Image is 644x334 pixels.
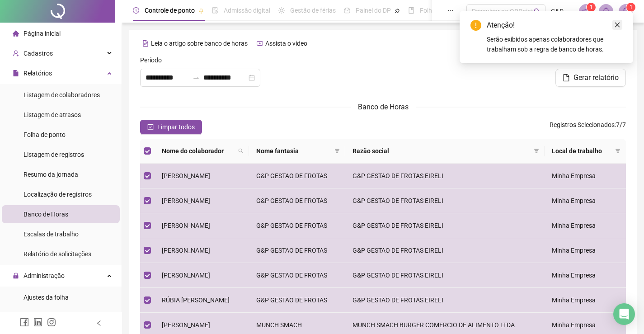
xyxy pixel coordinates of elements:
div: Serão exibidos apenas colaboradores que trabalham sob a regra de banco de horas. [487,34,622,54]
sup: Atualize o seu contato no menu Meus Dados [626,3,635,12]
td: G&P GESTAO DE FROTAS [249,288,345,313]
span: ellipsis [447,7,454,14]
span: RÚBIA [PERSON_NAME] [162,296,230,304]
button: Gerar relatório [555,69,626,87]
span: file-text [142,40,149,47]
td: Minha Empresa [545,188,626,213]
td: G&P GESTAO DE FROTAS [249,164,345,188]
span: [PERSON_NAME] [162,247,210,254]
span: instagram [47,318,56,327]
span: Nome do colaborador [162,146,235,156]
span: user-add [13,50,19,56]
span: [PERSON_NAME] [162,321,210,329]
span: Escalas de trabalho [24,231,79,238]
span: pushpin [395,8,400,14]
span: to [193,74,200,81]
a: Close [612,20,622,30]
span: swap-right [193,74,200,81]
span: file [13,70,19,76]
span: Gerar relatório [573,72,619,83]
span: Local de trabalho [552,146,611,156]
span: Listagem de registros [24,151,84,158]
td: G&P GESTAO DE FROTAS EIRELI [345,213,545,238]
span: Página inicial [24,30,61,37]
span: exclamation-circle [470,20,481,31]
td: G&P GESTAO DE FROTAS EIRELI [345,164,545,188]
span: sun [278,7,285,14]
td: G&P GESTAO DE FROTAS [249,188,345,213]
td: G&P GESTAO DE FROTAS [249,263,345,288]
span: Período [140,55,162,65]
sup: 1 [587,3,596,12]
span: close [614,22,620,28]
span: Administração [24,272,65,279]
span: linkedin [33,318,42,327]
span: filter [333,144,342,158]
span: Controle de ponto [145,7,195,14]
button: Limpar todos [140,120,202,134]
span: search [238,148,244,154]
span: Listagem de atrasos [24,111,81,118]
span: [PERSON_NAME] [162,197,210,204]
td: Minha Empresa [545,238,626,263]
div: Open Intercom Messenger [613,303,635,325]
span: [PERSON_NAME] [162,222,210,229]
img: 40480 [619,5,633,18]
span: Registros Selecionados [550,121,615,128]
span: Painel do DP [356,7,391,14]
span: Relatórios [24,70,52,77]
span: Ajustes da folha [24,294,69,301]
span: dashboard [344,7,350,14]
span: Folha de pagamento [420,7,478,14]
span: filter [613,144,622,158]
td: G&P GESTAO DE FROTAS [249,213,345,238]
span: bell [602,7,610,15]
span: search [534,8,541,15]
td: Minha Empresa [545,213,626,238]
span: Banco de Horas [358,103,409,111]
span: Cadastros [24,50,53,57]
span: Razão social [353,146,530,156]
td: Minha Empresa [545,164,626,188]
span: G&P [551,6,564,16]
span: file [563,74,570,81]
span: check-square [147,124,154,130]
td: Minha Empresa [545,288,626,313]
span: clock-circle [133,7,139,14]
span: Listagem de colaboradores [24,91,100,99]
span: : 7 / 7 [550,120,626,134]
span: Limpar todos [157,122,195,132]
span: Localização de registros [24,191,92,198]
span: Relatório de solicitações [24,250,91,258]
span: file-done [212,7,218,14]
span: Banco de Horas [24,211,68,218]
span: book [408,7,414,14]
span: filter [534,148,539,154]
span: Folha de ponto [24,131,66,138]
span: Admissão digital [224,7,270,14]
span: pushpin [198,8,204,14]
span: facebook [20,318,29,327]
td: G&P GESTAO DE FROTAS EIRELI [345,263,545,288]
span: youtube [257,40,263,47]
td: G&P GESTAO DE FROTAS EIRELI [345,188,545,213]
td: G&P GESTAO DE FROTAS [249,238,345,263]
span: Gestão de férias [290,7,336,14]
td: G&P GESTAO DE FROTAS EIRELI [345,238,545,263]
span: Leia o artigo sobre banco de horas [151,40,248,47]
div: Atenção! [487,20,622,31]
span: Assista o vídeo [265,40,307,47]
span: 1 [630,4,633,10]
td: G&P GESTAO DE FROTAS EIRELI [345,288,545,313]
span: search [236,144,245,158]
td: Minha Empresa [545,263,626,288]
span: filter [334,148,340,154]
span: filter [615,148,620,154]
span: left [96,320,102,326]
span: 1 [590,4,593,10]
span: Nome fantasia [256,146,331,156]
span: lock [13,273,19,279]
span: home [13,30,19,37]
span: notification [582,7,590,15]
span: Resumo da jornada [24,171,78,178]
